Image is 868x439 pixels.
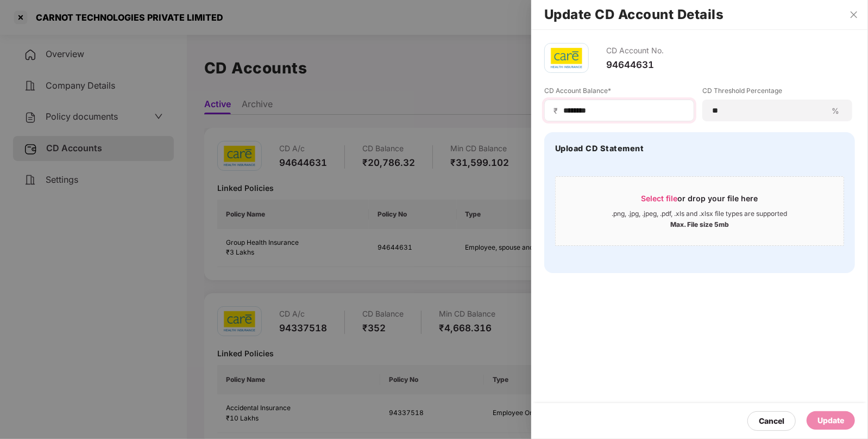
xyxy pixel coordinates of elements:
[550,47,583,69] img: care.png
[555,143,644,154] h4: Upload CD Statement
[670,218,729,229] div: Max. File size 5mb
[641,193,758,209] div: or drop your file here
[846,10,861,20] button: Close
[702,86,852,100] label: CD Threshold Percentage
[850,10,858,19] span: close
[606,43,664,59] div: CD Account No.
[606,59,664,71] div: 94644631
[827,106,844,116] span: %
[556,185,844,237] span: Select fileor drop your file here.png, .jpg, .jpeg, .pdf, .xls and .xlsx file types are supported...
[641,194,678,203] span: Select file
[553,106,562,116] span: ₹
[817,415,844,426] div: Update
[612,209,788,218] div: .png, .jpg, .jpeg, .pdf, .xls and .xlsx file types are supported
[544,9,855,21] h2: Update CD Account Details
[544,86,694,100] label: CD Account Balance*
[759,415,784,427] div: Cancel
